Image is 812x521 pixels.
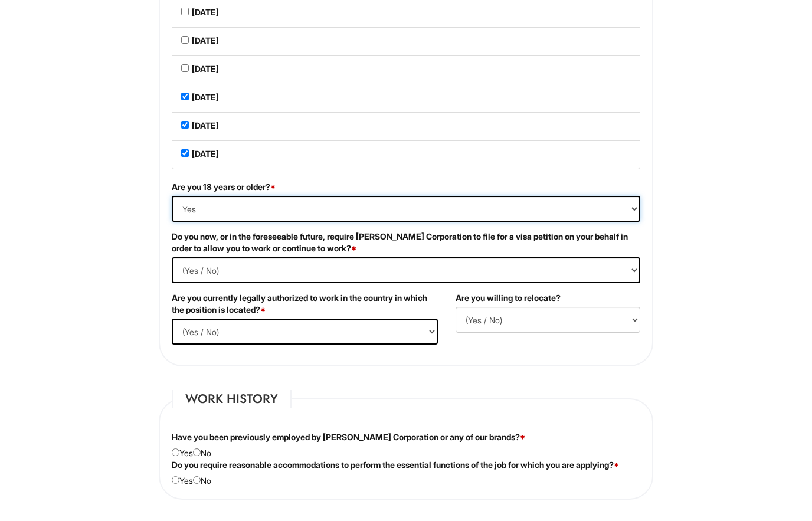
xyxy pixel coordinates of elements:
label: [DATE] [192,120,219,132]
label: [DATE] [192,6,219,18]
label: Do you now, or in the foreseeable future, require [PERSON_NAME] Corporation to file for a visa pe... [172,231,640,254]
label: Are you 18 years or older? [172,181,276,193]
label: Are you willing to relocate? [456,292,561,304]
label: [DATE] [192,63,219,75]
select: (Yes / No) [172,196,640,222]
label: Do you require reasonable accommodations to perform the essential functions of the job for which ... [172,459,619,471]
div: Yes No [163,459,649,487]
select: (Yes / No) [172,319,438,345]
label: Have you been previously employed by [PERSON_NAME] Corporation or any of our brands? [172,431,525,443]
select: (Yes / No) [172,257,640,283]
div: Yes No [163,431,649,459]
legend: Work History [172,390,292,408]
select: (Yes / No) [456,307,640,333]
label: [DATE] [192,148,219,160]
label: [DATE] [192,91,219,103]
label: [DATE] [192,35,219,47]
label: Are you currently legally authorized to work in the country in which the position is located? [172,292,438,316]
